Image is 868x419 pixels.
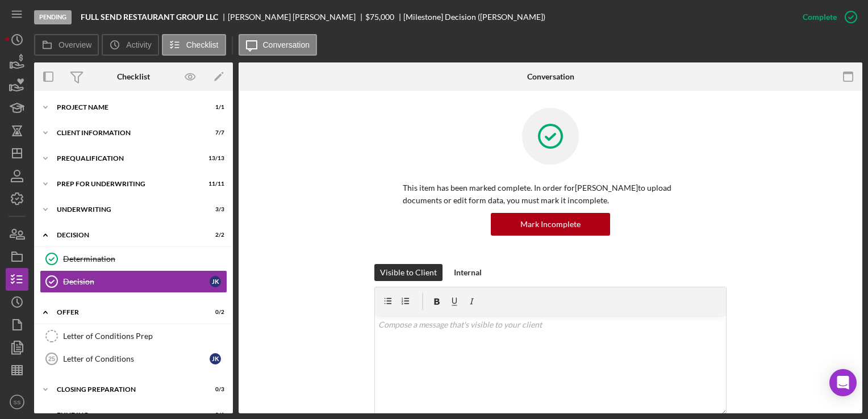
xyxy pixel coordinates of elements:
div: 11 / 11 [204,181,224,187]
button: Checklist [162,34,226,56]
div: Pending [34,10,72,24]
a: 25Letter of ConditionsJK [40,347,227,370]
tspan: 25 [48,355,55,362]
div: Visible to Client [380,264,437,281]
div: 0 / 2 [204,309,224,316]
div: 2 / 2 [204,232,224,238]
div: Offer [57,309,196,316]
label: Checklist [186,40,219,49]
a: Determination [40,248,227,270]
div: Prep for Underwriting [57,181,196,187]
div: 7 / 7 [204,129,224,136]
p: This item has been marked complete. In order for [PERSON_NAME] to upload documents or edit form d... [403,182,698,207]
a: Letter of Conditions Prep [40,325,227,347]
div: Underwriting [57,206,196,213]
button: Internal [448,264,487,281]
div: Complete [803,6,837,28]
b: FULL SEND RESTAURANT GROUP LLC [81,12,218,22]
button: Mark Incomplete [491,213,610,236]
label: Conversation [263,40,310,49]
div: Open Intercom Messenger [829,369,857,396]
div: 13 / 13 [204,155,224,162]
div: 3 / 3 [204,206,224,213]
div: Client Information [57,129,196,136]
span: $75,000 [365,12,394,22]
div: Internal [454,264,482,281]
text: SS [14,399,21,405]
div: Closing Preparation [57,386,196,393]
label: Activity [126,40,151,49]
button: Complete [791,6,862,28]
button: Conversation [239,34,318,56]
button: SS [6,391,28,413]
div: Funding [57,412,196,418]
div: Prequalification [57,155,196,162]
div: [Milestone] Decision ([PERSON_NAME]) [403,12,545,22]
div: Mark Incomplete [520,213,581,236]
div: Determination [63,254,227,263]
div: Conversation [527,72,574,81]
div: Letter of Conditions Prep [63,332,227,341]
div: 1 / 1 [204,104,224,111]
button: Overview [34,34,99,56]
div: J K [210,276,221,287]
div: Decision [57,232,196,238]
label: Overview [59,40,91,49]
div: Decision [63,277,210,286]
button: Visible to Client [374,264,443,281]
a: DecisionJK [40,270,227,293]
div: Letter of Conditions [63,354,210,363]
div: [PERSON_NAME] [PERSON_NAME] [228,12,365,22]
div: 0 / 1 [204,412,224,418]
div: Checklist [117,72,150,81]
div: 0 / 3 [204,386,224,393]
div: Project Name [57,104,196,111]
div: J K [210,353,221,364]
button: Activity [102,34,158,56]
